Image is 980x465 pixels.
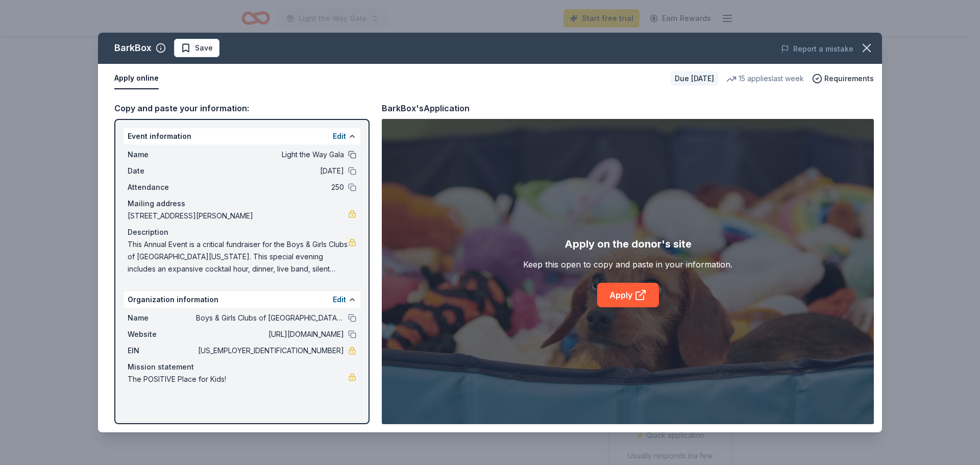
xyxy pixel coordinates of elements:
[114,68,159,89] button: Apply online
[196,149,344,161] span: Light the Way Gala
[128,198,356,210] div: Mailing address
[124,128,360,144] div: Event information
[726,72,804,85] div: 15 applies last week
[114,102,370,115] div: Copy and paste your information:
[196,328,344,340] span: [URL][DOMAIN_NAME]
[333,130,346,142] button: Edit
[333,293,346,306] button: Edit
[196,165,344,177] span: [DATE]
[128,312,196,324] span: Name
[196,181,344,193] span: 250
[174,39,219,57] button: Save
[196,345,344,357] span: [US_EMPLOYER_IDENTIFICATION_NUMBER]
[128,328,196,340] span: Website
[565,236,692,252] div: Apply on the donor's site
[195,42,213,54] span: Save
[114,40,152,56] div: BarkBox
[128,345,196,357] span: EIN
[523,258,732,271] div: Keep this open to copy and paste in your information.
[382,102,470,115] div: BarkBox's Application
[128,165,196,177] span: Date
[128,210,348,222] span: [STREET_ADDRESS][PERSON_NAME]
[124,291,360,308] div: Organization information
[128,149,196,161] span: Name
[128,238,348,275] span: This Annual Event is a critical fundraiser for the Boys & Girls Clubs of [GEOGRAPHIC_DATA][US_STA...
[781,43,853,55] button: Report a mistake
[824,72,874,85] span: Requirements
[812,72,874,85] button: Requirements
[196,312,344,324] span: Boys & Girls Clubs of [GEOGRAPHIC_DATA][US_STATE]
[128,373,348,385] span: The POSITIVE Place for Kids!
[128,226,356,238] div: Description
[128,181,196,193] span: Attendance
[128,361,356,373] div: Mission statement
[671,71,718,86] div: Due [DATE]
[597,283,659,307] a: Apply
